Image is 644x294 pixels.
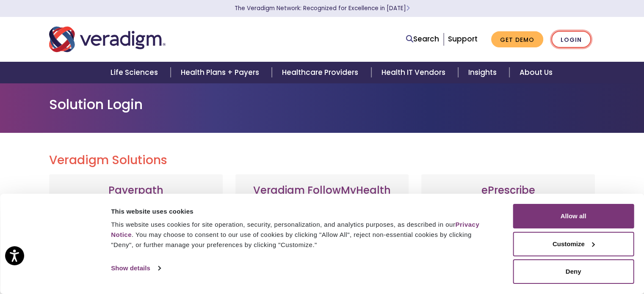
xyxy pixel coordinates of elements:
h2: Veradigm Solutions [49,153,595,168]
a: Health IT Vendors [371,62,458,83]
a: Insights [458,62,509,83]
button: Customize [513,232,634,256]
img: Veradigm logo [49,25,166,53]
a: Healthcare Providers [272,62,371,83]
a: The Veradigm Network: Recognized for Excellence in [DATE]Learn More [235,4,410,12]
h3: Veradigm FollowMyHealth [244,184,401,197]
a: Login [551,31,591,48]
iframe: Drift Chat Widget [482,234,634,284]
a: Search [406,33,439,45]
button: Allow all [513,204,634,228]
a: Show details [111,262,160,275]
h3: ePrescribe [430,184,586,197]
a: Life Sciences [100,62,171,83]
a: Get Demo [491,31,543,48]
a: Support [448,34,478,44]
h3: Payerpath [58,184,214,197]
a: About Us [509,62,563,83]
span: Learn More [406,4,410,12]
div: This website uses cookies [111,206,494,217]
a: Health Plans + Payers [171,62,272,83]
h1: Solution Login [49,96,595,113]
div: This website uses cookies for site operation, security, personalization, and analytics purposes, ... [111,220,494,250]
